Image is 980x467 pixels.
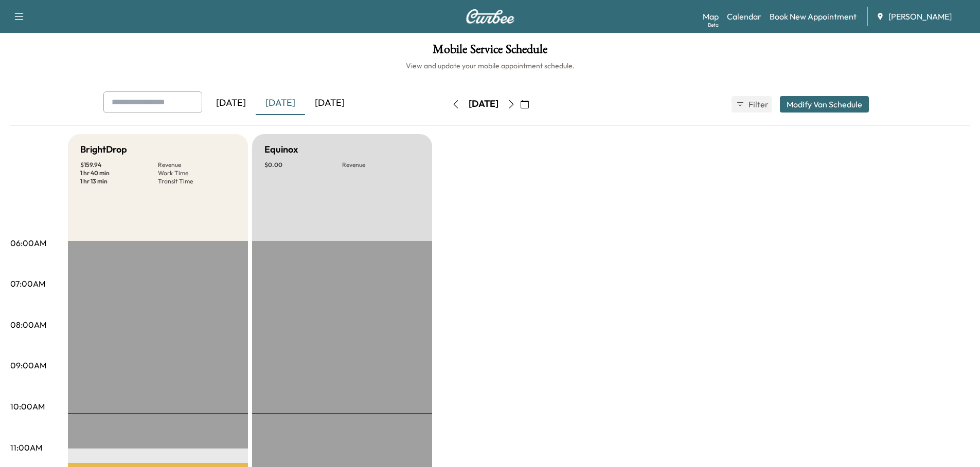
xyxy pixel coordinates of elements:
div: Beta [708,21,719,29]
button: Filter [732,96,772,113]
p: 1 hr 13 min [80,177,158,185]
p: 08:00AM [10,319,46,331]
p: 09:00AM [10,359,46,371]
a: MapBeta [703,10,719,23]
img: Curbee Logo [466,9,515,24]
p: $ 0.00 [264,161,342,169]
h1: Mobile Service Schedule [10,43,970,61]
a: Calendar [727,10,761,23]
p: 1 hr 40 min [80,169,158,177]
p: Revenue [342,161,420,169]
p: 07:00AM [10,277,45,290]
p: 11:00AM [10,441,42,454]
p: 06:00AM [10,237,46,249]
p: Revenue [158,161,236,169]
span: [PERSON_NAME] [888,10,952,23]
p: Transit Time [158,177,236,185]
a: Book New Appointment [770,10,857,23]
div: [DATE] [305,91,354,115]
span: Filter [749,98,767,110]
p: 10:00AM [10,400,45,413]
button: Modify Van Schedule [780,96,869,113]
h6: View and update your mobile appointment schedule. [10,61,970,71]
div: [DATE] [256,91,305,115]
div: [DATE] [469,98,498,110]
h5: Equinox [264,142,298,157]
h5: BrightDrop [80,142,127,157]
p: Work Time [158,169,236,177]
div: [DATE] [206,91,256,115]
p: $ 159.94 [80,161,158,169]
